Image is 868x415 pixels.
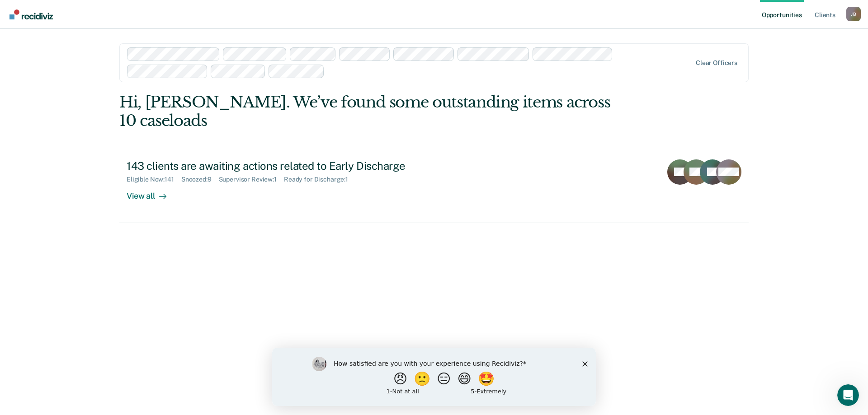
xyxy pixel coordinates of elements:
[9,9,53,19] img: Recidiviz
[181,176,219,183] div: Snoozed : 9
[846,7,861,21] button: Profile dropdown button
[284,176,355,183] div: Ready for Discharge : 1
[837,384,859,406] iframe: Intercom live chat
[127,159,444,173] div: 143 clients are awaiting actions related to Early Discharge
[127,183,177,201] div: View all
[696,59,737,67] div: Clear officers
[219,176,284,183] div: Supervisor Review : 1
[127,176,181,183] div: Eligible Now : 141
[119,152,749,223] a: 143 clients are awaiting actions related to Early DischargeEligible Now:141Snoozed:9Supervisor Re...
[272,348,596,406] iframe: Survey by Kim from Recidiviz
[119,93,623,130] div: Hi, [PERSON_NAME]. We’ve found some outstanding items across 10 caseloads
[846,7,861,21] div: J B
